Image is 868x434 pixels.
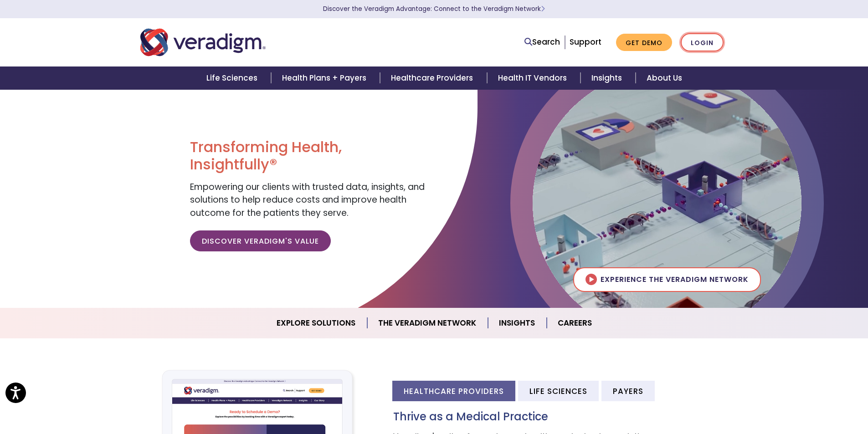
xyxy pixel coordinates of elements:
a: Discover the Veradigm Advantage: Connect to the Veradigm NetworkLearn More [323,5,545,13]
h3: Thrive as a Medical Practice [393,410,728,424]
li: Healthcare Providers [392,381,515,401]
span: Empowering our clients with trusted data, insights, and solutions to help reduce costs and improv... [190,181,425,219]
h1: Transforming Health, Insightfully® [190,138,427,174]
li: Life Sciences [518,381,599,401]
span: Learn More [541,5,545,13]
img: Veradigm logo [140,27,266,57]
a: About Us [636,66,693,90]
a: Health IT Vendors [487,66,580,90]
a: Discover Veradigm's Value [190,230,331,251]
a: Get Demo [616,34,672,51]
a: Life Sciences [195,66,271,90]
a: Support [570,36,601,47]
a: Healthcare Providers [380,66,487,90]
a: Insights [580,66,636,90]
li: Payers [601,381,655,401]
a: Search [524,36,560,48]
a: Login [681,33,724,52]
a: Insights [488,311,547,335]
a: The Veradigm Network [367,311,488,335]
a: Careers [547,311,603,335]
a: Explore Solutions [266,311,367,335]
a: Health Plans + Payers [271,66,380,90]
